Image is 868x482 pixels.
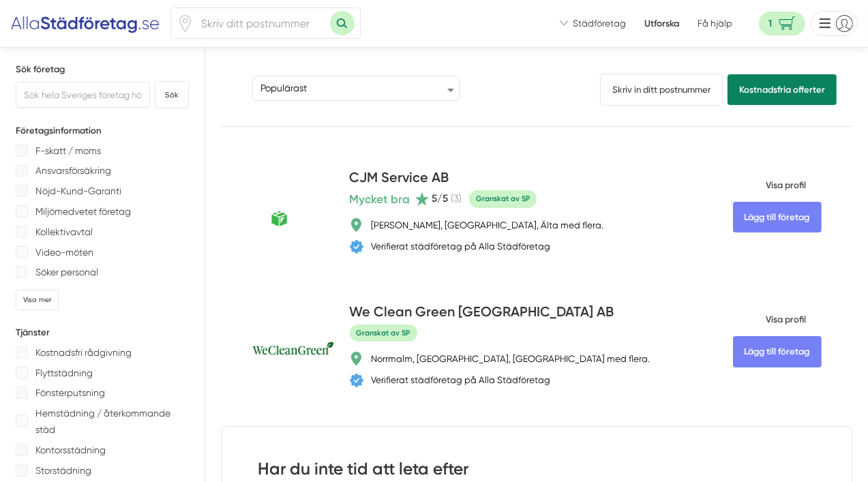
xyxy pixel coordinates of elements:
[573,17,626,30] span: Städföretag
[432,192,448,205] span: 5 /5
[16,290,59,311] div: Visa mer
[371,240,550,253] div: Verifierat städföretag på Alla Städföretag
[469,190,537,207] span: Granskat av SP
[350,190,410,209] span: Mycket bra
[16,63,190,76] h5: Sök företag
[644,17,680,30] a: Utforska
[35,344,132,361] p: Kostnadsfri rådgivning
[16,82,150,108] input: Sök hela Sveriges företag här...
[35,365,93,381] p: Flyttstädning
[733,168,806,202] span: Visa profil
[35,264,98,280] p: Söker personal
[733,336,822,367] : Lägg till företag
[35,244,93,260] p: Video-möten
[194,8,330,38] input: Skriv ditt postnummer
[371,219,603,232] div: [PERSON_NAME], [GEOGRAPHIC_DATA], Älta med flera.
[177,15,194,32] svg: Pin / Karta
[35,142,101,159] p: F-skatt / moms
[451,192,462,205] span: ( 3 )
[35,385,105,401] p: Fönsterputsning
[733,202,822,232] : Lägg till företag
[252,202,334,228] img: CJM Service AB
[759,12,805,35] span: navigation-cart
[330,11,355,35] button: Sök med postnummer
[350,325,417,342] span: Granskat av SP
[155,81,189,108] button: Sök
[35,462,91,479] p: Storstädning
[35,183,121,199] p: Nöjd-Kund-Garanti
[728,74,837,105] a: Kostnadsfria offerter
[177,15,194,32] span: Klicka för att använda din position.
[35,203,131,220] p: Miljömedvetet företag
[371,374,550,387] div: Verifierat städföretag på Alla Städföretag
[350,303,614,325] h4: We Clean Green [GEOGRAPHIC_DATA] AB
[35,442,106,458] p: Kontorsstädning
[16,124,190,137] h5: Företagsinformation
[35,162,111,179] p: Ansvarsförsäkring
[16,326,190,339] h5: Tjänster
[350,168,449,190] h4: CJM Service AB
[600,74,723,106] a: Skriv in ditt postnummer
[733,303,806,336] span: Visa profil
[35,405,189,438] p: Hemstädning / återkommande städ
[371,352,650,365] div: Norrmalm, [GEOGRAPHIC_DATA], [GEOGRAPHIC_DATA] med flera.
[10,12,160,34] img: Alla Städföretag
[35,224,93,240] p: Kollektivavtal
[698,17,732,30] span: Få hjälp
[252,342,334,355] img: We Clean Green Sweden AB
